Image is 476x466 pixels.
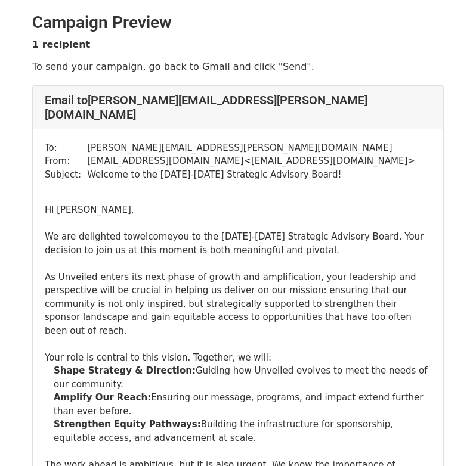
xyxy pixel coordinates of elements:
li: Ensuring our message, programs, and impact extend further than ever before. [54,391,431,418]
b: Strengthen Equity Pathways: [54,419,201,430]
strong: 1 recipient [32,39,90,50]
div: Hi [PERSON_NAME], [45,203,431,217]
li: Guiding how Unveiled evolves to meet the needs of our community. [54,364,431,391]
h4: Email to [PERSON_NAME][EMAIL_ADDRESS][PERSON_NAME][DOMAIN_NAME] [45,93,431,122]
b: Shape Strategy & Direction: [54,365,196,376]
td: Subject: [45,168,87,182]
td: Welcome to the [DATE]-[DATE] Strategic Advisory Board! [87,168,415,182]
td: [EMAIL_ADDRESS][DOMAIN_NAME] < [EMAIL_ADDRESS][DOMAIN_NAME] > [87,154,415,168]
li: Building the infrastructure for sponsorship, equitable access, and advancement at scale. [54,418,431,445]
h2: Campaign Preview [32,13,444,33]
p: To send your campaign, go back to Gmail and click "Send". [32,60,444,73]
span: welcome [133,231,173,242]
td: To: [45,141,87,155]
td: From: [45,154,87,168]
td: [PERSON_NAME][EMAIL_ADDRESS][PERSON_NAME][DOMAIN_NAME] [87,141,415,155]
b: Amplify Our Reach: [54,392,151,403]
